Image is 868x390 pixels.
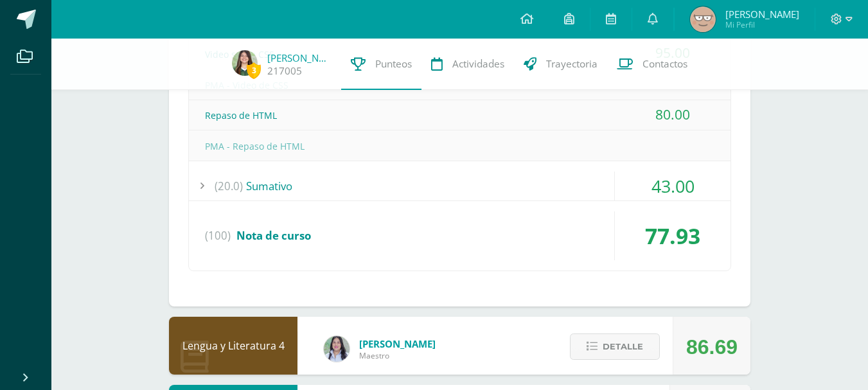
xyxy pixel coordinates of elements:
[359,350,436,361] span: Maestro
[236,228,311,243] span: Nota de curso
[359,337,436,350] span: [PERSON_NAME]
[725,19,799,30] span: Mi Perfil
[615,100,731,129] div: 80.00
[615,211,731,260] div: 77.93
[514,39,607,90] a: Trayectoria
[607,39,697,90] a: Contactos
[690,6,716,32] img: 71f96e2616eca63d647a955b9c55e1b9.png
[341,39,421,90] a: Punteos
[603,335,643,359] span: Detalle
[267,51,332,64] a: [PERSON_NAME]
[205,211,231,260] span: (100)
[686,318,738,376] div: 86.69
[421,39,514,90] a: Actividades
[546,57,598,71] span: Trayectoria
[189,101,731,130] div: Repaso de HTML
[642,57,687,71] span: Contactos
[267,64,302,78] a: 217005
[169,317,297,375] div: Lengua y Literatura 4
[375,57,412,71] span: Punteos
[189,132,731,161] div: PMA - Repaso de HTML
[189,172,731,200] div: Sumativo
[232,50,258,76] img: 6a14ada82c720ff23d4067649101bdce.png
[615,172,731,200] div: 43.00
[215,172,243,200] span: (20.0)
[725,8,799,21] span: [PERSON_NAME]
[452,57,504,71] span: Actividades
[570,333,660,360] button: Detalle
[247,62,261,78] span: 3
[324,336,350,362] img: df6a3bad71d85cf97c4a6d1acf904499.png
